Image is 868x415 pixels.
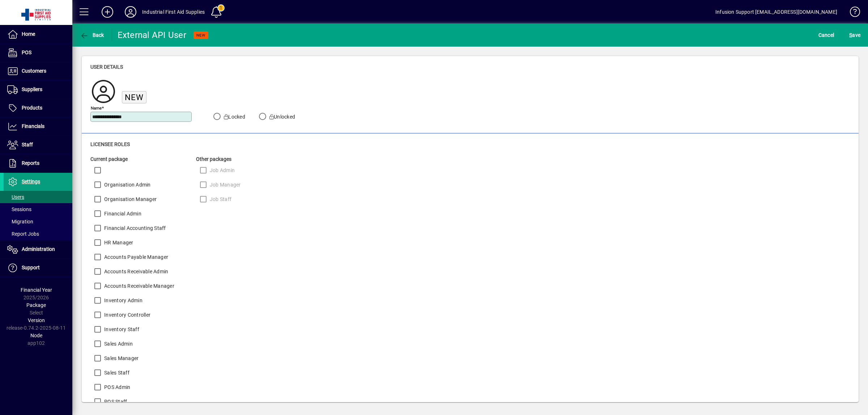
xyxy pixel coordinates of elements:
[4,154,72,172] a: Reports
[22,160,39,166] span: Reports
[103,369,129,376] label: Sales Staff
[118,29,186,41] div: External API User
[103,326,139,333] label: Inventory Staff
[103,384,130,391] label: POS Admin
[119,5,142,18] button: Profile
[4,215,72,228] a: Migration
[4,81,72,99] a: Suppliers
[849,29,860,41] span: ave
[22,265,40,270] span: Support
[22,246,55,252] span: Administration
[103,181,151,188] label: Organisation Admin
[715,6,837,18] div: Infusion Support [EMAIL_ADDRESS][DOMAIN_NAME]
[7,206,31,212] span: Sessions
[96,5,119,18] button: Add
[849,32,852,38] span: S
[78,29,106,42] button: Back
[142,6,205,18] div: Industrial First Aid Supplies
[103,282,174,290] label: Accounts Receivable Manager
[817,29,836,42] button: Cancel
[4,228,72,240] a: Report Jobs
[90,156,128,162] span: Current package
[4,99,72,117] a: Products
[222,113,245,120] label: Locked
[22,68,46,74] span: Customers
[103,398,127,405] label: POS Staff
[818,29,834,41] span: Cancel
[4,191,72,203] a: Users
[21,287,52,293] span: Financial Year
[196,33,205,38] span: NEW
[125,93,144,102] span: New
[847,29,862,42] button: Save
[22,179,40,184] span: Settings
[91,105,102,110] mat-label: Name
[4,117,72,136] a: Financials
[90,141,130,147] span: Licensee roles
[22,86,42,92] span: Suppliers
[28,317,45,323] span: Version
[268,113,295,120] label: Unlocked
[4,25,72,43] a: Home
[30,333,42,338] span: Node
[103,311,150,318] label: Inventory Controller
[4,203,72,215] a: Sessions
[103,355,139,362] label: Sales Manager
[7,231,39,237] span: Report Jobs
[22,142,33,147] span: Staff
[103,224,166,232] label: Financial Accounting Staff
[4,240,72,258] a: Administration
[196,156,231,162] span: Other packages
[22,31,35,37] span: Home
[22,123,44,129] span: Financials
[103,196,157,203] label: Organisation Manager
[103,340,133,347] label: Sales Admin
[26,302,46,308] span: Package
[4,62,72,80] a: Customers
[22,50,31,55] span: POS
[4,259,72,277] a: Support
[80,32,104,38] span: Back
[103,297,142,304] label: Inventory Admin
[4,44,72,62] a: POS
[103,253,168,261] label: Accounts Payable Manager
[7,194,24,200] span: Users
[90,64,123,70] span: User details
[7,219,33,224] span: Migration
[103,268,168,275] label: Accounts Receivable Admin
[103,239,133,246] label: HR Manager
[844,1,859,25] a: Knowledge Base
[22,105,42,111] span: Products
[72,29,112,42] app-page-header-button: Back
[4,136,72,154] a: Staff
[103,210,141,217] label: Financial Admin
